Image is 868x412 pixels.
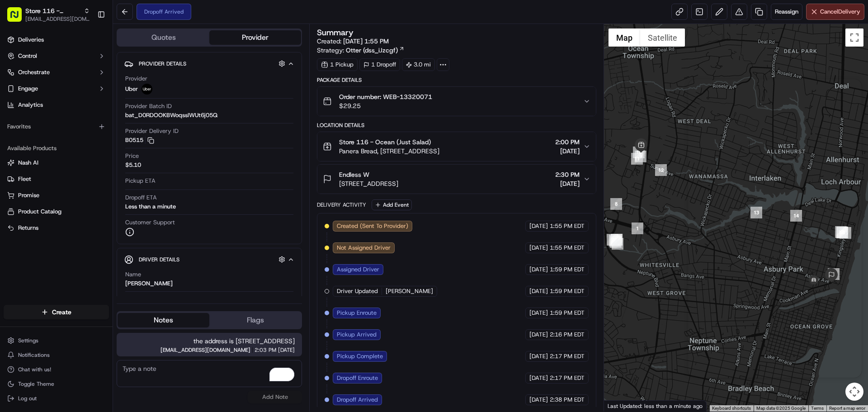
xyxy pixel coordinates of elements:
[125,75,147,83] span: Provider
[337,265,379,274] span: Assigned Driver
[18,52,37,60] span: Control
[4,141,109,156] div: Available Products
[278,347,295,353] span: [DATE]
[125,270,141,279] span: Name
[633,147,645,158] div: 10
[7,159,105,167] a: Nash AI
[317,76,596,84] div: Package Details
[339,179,398,188] span: [STREET_ADDRESS]
[631,153,643,165] div: 11
[4,188,109,203] button: Promise
[359,58,400,71] div: 1 Dropoff
[125,102,172,110] span: Provider Batch ID
[550,244,585,252] span: 1:55 PM EDT
[18,224,38,232] span: Returns
[555,137,580,147] span: 2:00 PM
[4,334,109,347] button: Settings
[125,161,141,169] span: $5.10
[125,111,217,119] span: bat_D0RDOOKBWoqssIWUt6j05Q
[125,177,156,185] span: Pickup ETA
[386,287,433,295] span: [PERSON_NAME]
[317,37,389,46] span: Created:
[845,28,863,47] button: Toggle fullscreen view
[529,352,548,360] span: [DATE]
[124,252,294,267] button: Driver Details
[7,224,105,232] a: Returns
[337,352,383,360] span: Pickup Complete
[606,400,636,412] img: Google
[343,37,389,45] span: [DATE] 1:55 PM
[118,313,209,327] button: Notes
[550,287,585,295] span: 1:59 PM EDT
[688,79,862,378] iframe: To enrich screen reader interactions, please activate Accessibility in Grammarly extension settings
[209,30,301,45] button: Provider
[550,396,585,404] span: 2:38 PM EDT
[317,122,596,129] div: Location Details
[317,132,595,161] button: Store 116 - Ocean (Just Salad)Panera Bread, [STREET_ADDRESS]2:00 PM[DATE]
[529,265,548,274] span: [DATE]
[118,30,209,45] button: Quotes
[125,127,179,135] span: Provider Delivery ID
[820,8,860,16] span: Cancel Delivery
[839,382,863,407] iframe: Open customer support
[555,179,580,188] span: [DATE]
[4,98,109,112] a: Analytics
[635,151,646,162] div: 9
[18,380,54,388] span: Toggle Theme
[125,152,139,160] span: Price
[610,198,622,210] div: 8
[4,221,109,235] button: Returns
[811,406,824,411] a: Terms (opens in new tab)
[609,28,640,47] button: Show street map
[18,36,44,44] span: Deliveries
[4,49,109,63] button: Control
[337,222,408,230] span: Created (Sent To Provider)
[4,156,109,170] button: Nash AI
[317,58,358,71] div: 1 Pickup
[529,331,548,339] span: [DATE]
[337,287,378,295] span: Driver Updated
[4,4,94,25] button: Store 116 - Ocean (Just Salad)[EMAIL_ADDRESS][DOMAIN_NAME]
[610,236,622,248] div: 4
[4,33,109,47] a: Deliveries
[337,374,378,382] span: Dropoff Enroute
[771,4,802,20] button: Reassign
[4,81,109,96] button: Engage
[18,101,43,109] span: Analytics
[529,244,548,252] span: [DATE]
[317,165,595,194] button: Endless W[STREET_ADDRESS]2:30 PM[DATE]
[7,208,105,216] a: Product Catalog
[125,203,176,211] div: Less than a minute
[529,222,548,230] span: [DATE]
[339,92,432,101] span: Order number: WEB-13320071
[125,279,173,288] div: [PERSON_NAME]
[18,351,50,359] span: Notifications
[125,295,185,303] span: Pickup Phone Number
[609,235,621,246] div: 6
[402,58,435,71] div: 3.0 mi
[4,392,109,405] button: Log out
[25,15,90,23] span: [EMAIL_ADDRESS][DOMAIN_NAME]
[550,309,585,317] span: 1:59 PM EDT
[632,223,643,234] div: 1
[555,170,580,179] span: 2:30 PM
[555,147,580,156] span: [DATE]
[529,374,548,382] span: [DATE]
[317,87,595,116] button: Order number: WEB-13320071$29.25
[125,85,138,93] span: Uber
[346,46,398,55] span: Otter (dss_iJzcgf)
[606,400,636,412] a: Open this area in Google Maps (opens a new window)
[317,46,405,55] div: Strategy:
[52,308,71,317] span: Create
[4,65,109,80] button: Orchestrate
[655,164,667,176] div: 12
[7,175,105,183] a: Fleet
[25,6,80,15] button: Store 116 - Ocean (Just Salad)
[4,363,109,376] button: Chat with us!
[7,191,105,199] a: Promise
[337,244,391,252] span: Not Assigned Driver
[160,347,250,353] span: [EMAIL_ADDRESS][DOMAIN_NAME]
[142,84,152,95] img: uber-new-logo.jpeg
[4,305,109,319] button: Create
[139,256,179,263] span: Driver Details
